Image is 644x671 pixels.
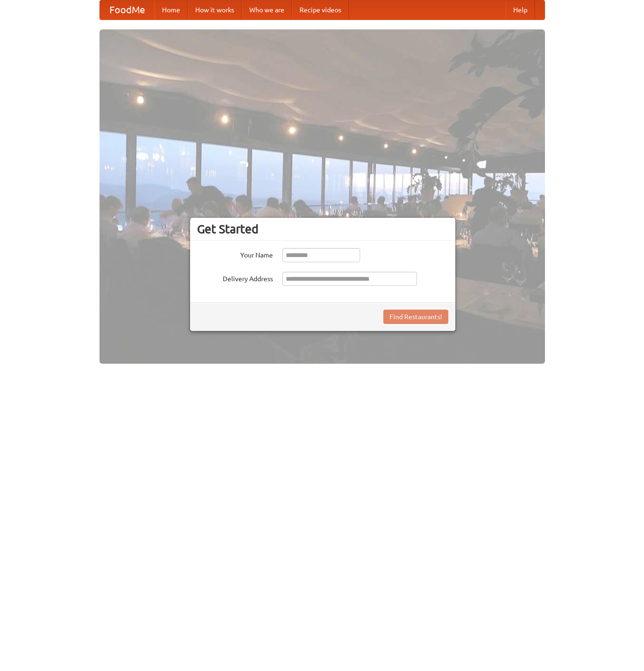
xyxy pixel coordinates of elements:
[197,248,273,260] label: Your Name
[242,0,292,19] a: Who we are
[188,0,242,19] a: How it works
[506,0,535,19] a: Help
[197,222,448,236] h3: Get Started
[383,310,448,324] button: Find Restaurants!
[292,0,349,19] a: Recipe videos
[154,0,188,19] a: Home
[197,272,273,284] label: Delivery Address
[100,0,154,19] a: FoodMe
